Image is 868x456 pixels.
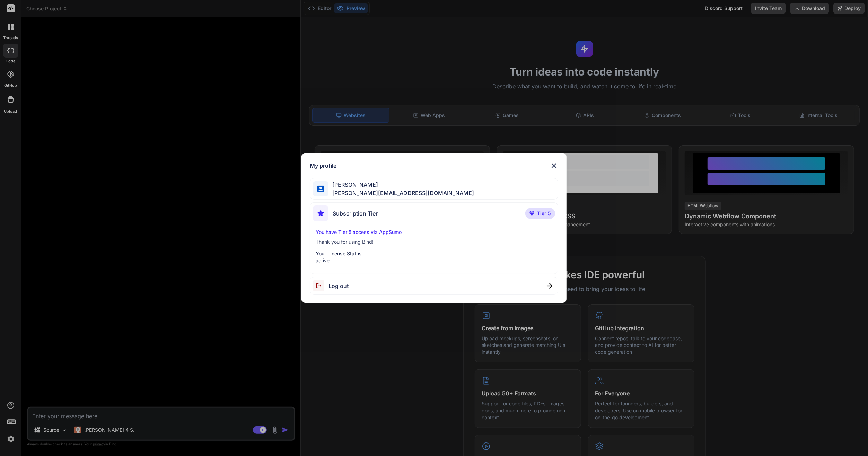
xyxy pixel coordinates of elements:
[328,282,349,290] span: Log out
[313,205,328,221] img: subscription
[328,181,474,189] span: [PERSON_NAME]
[537,210,551,217] span: Tier 5
[317,186,324,192] img: profile
[316,250,552,257] p: Your License Status
[310,161,336,170] h1: My profile
[316,238,552,245] p: Thank you for using Bind!
[529,211,534,216] img: premium
[316,229,552,236] p: You have Tier 5 access via AppSumo
[550,161,558,170] img: close
[328,189,474,197] span: [PERSON_NAME][EMAIL_ADDRESS][DOMAIN_NAME]
[316,257,552,264] p: active
[547,283,552,289] img: close
[333,209,378,218] span: Subscription Tier
[313,280,328,291] img: logout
